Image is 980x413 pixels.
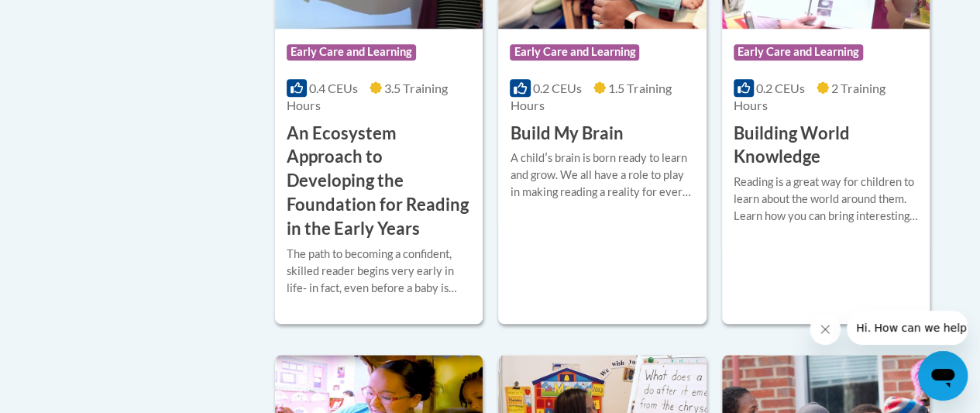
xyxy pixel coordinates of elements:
[847,311,968,345] iframe: Message from company
[810,314,841,345] iframe: Close message
[510,44,639,60] span: Early Care and Learning
[918,351,968,401] iframe: Button to launch messaging window
[510,122,623,146] h3: Build My Brain
[309,81,358,95] span: 0.4 CEUs
[510,81,671,112] span: 1.5 Training Hours
[533,81,582,95] span: 0.2 CEUs
[287,246,471,297] div: The path to becoming a confident, skilled reader begins very early in life- in fact, even before ...
[287,81,448,112] span: 3.5 Training Hours
[9,11,126,23] span: Hi. How can we help?
[734,81,885,112] span: 2 Training Hours
[734,122,918,170] h3: Building World Knowledge
[287,44,416,60] span: Early Care and Learning
[756,81,805,95] span: 0.2 CEUs
[734,44,863,60] span: Early Care and Learning
[734,174,918,225] div: Reading is a great way for children to learn about the world around them. Learn how you can bring...
[510,150,694,201] div: A childʹs brain is born ready to learn and grow. We all have a role to play in making reading a r...
[287,122,471,241] h3: An Ecosystem Approach to Developing the Foundation for Reading in the Early Years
